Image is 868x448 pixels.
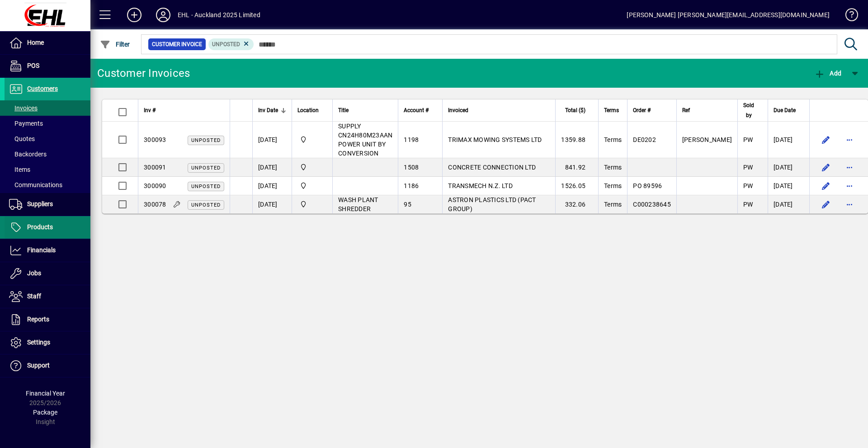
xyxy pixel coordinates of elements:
[9,151,47,158] span: Backorders
[9,181,62,189] span: Communications
[839,2,857,31] a: Knowledge Base
[5,216,90,239] a: Products
[252,177,292,195] td: [DATE]
[27,269,41,277] span: Jobs
[27,223,53,231] span: Products
[27,85,58,92] span: Customers
[338,105,349,115] span: Title
[842,197,857,212] button: More options
[604,105,619,115] span: Terms
[448,105,550,115] div: Invoiced
[338,123,392,157] span: SUPPLY CN24H80M23AAN POWER UNIT BY CONVERSION
[565,105,585,115] span: Total ($)
[768,158,809,177] td: [DATE]
[448,196,536,212] span: ASTRON PLASTICS LTD (PACT GROUP)
[743,100,762,120] div: Sold by
[633,201,671,208] span: C000238645
[743,136,753,143] span: PW
[178,8,260,22] div: EHL - Auckland 2025 Limited
[144,201,166,208] span: 300078
[633,182,662,189] span: PO 89596
[5,354,90,377] a: Support
[555,122,598,158] td: 1359.88
[819,197,833,212] button: Edit
[604,182,622,189] span: Terms
[297,105,327,115] div: Location
[448,182,513,189] span: TRANSMECH N.Z. LTD
[252,122,292,158] td: [DATE]
[633,105,651,115] span: Order #
[27,292,41,300] span: Staff
[743,164,753,171] span: PW
[144,182,166,189] span: 300090
[5,193,90,216] a: Suppliers
[191,202,221,208] span: Unposted
[682,105,690,115] span: Ref
[191,137,221,143] span: Unposted
[120,7,149,23] button: Add
[627,8,830,22] div: [PERSON_NAME] [PERSON_NAME][EMAIL_ADDRESS][DOMAIN_NAME]
[252,195,292,213] td: [DATE]
[338,105,392,115] div: Title
[144,164,166,171] span: 300091
[774,105,796,115] span: Due Date
[819,179,833,193] button: Edit
[5,162,90,177] a: Items
[338,196,378,212] span: WASH PLANT SHREDDER
[258,105,286,115] div: Inv Date
[743,201,753,208] span: PW
[743,100,754,120] span: Sold by
[191,184,221,189] span: Unposted
[191,165,221,171] span: Unposted
[27,339,50,346] span: Settings
[561,105,594,115] div: Total ($)
[252,158,292,177] td: [DATE]
[144,105,156,115] span: Inv #
[9,120,43,127] span: Payments
[555,195,598,213] td: 332.06
[297,199,327,209] span: EHL AUCKLAND
[5,262,90,285] a: Jobs
[842,132,857,147] button: More options
[604,164,622,171] span: Terms
[448,136,542,143] span: TRIMAX MOWING SYSTEMS LTD
[152,40,202,49] span: Customer Invoice
[212,41,240,47] span: Unposted
[9,166,30,173] span: Items
[842,179,857,193] button: More options
[5,177,90,193] a: Communications
[604,201,622,208] span: Terms
[100,41,130,48] span: Filter
[768,122,809,158] td: [DATE]
[297,105,319,115] span: Location
[9,104,38,112] span: Invoices
[404,105,429,115] span: Account #
[555,158,598,177] td: 841.92
[5,55,90,77] a: POS
[5,308,90,331] a: Reports
[768,177,809,195] td: [DATE]
[743,182,753,189] span: PW
[144,105,224,115] div: Inv #
[27,200,53,207] span: Suppliers
[682,105,732,115] div: Ref
[5,331,90,354] a: Settings
[149,7,178,23] button: Profile
[819,132,833,147] button: Edit
[5,239,90,262] a: Financials
[27,246,56,254] span: Financials
[297,181,327,191] span: EHL AUCKLAND
[5,32,90,54] a: Home
[814,70,841,77] span: Add
[98,36,132,52] button: Filter
[27,362,50,369] span: Support
[448,105,468,115] span: Invoiced
[404,105,437,115] div: Account #
[5,131,90,146] a: Quotes
[404,201,411,208] span: 95
[842,160,857,174] button: More options
[258,105,278,115] span: Inv Date
[404,164,419,171] span: 1508
[9,135,35,142] span: Quotes
[768,195,809,213] td: [DATE]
